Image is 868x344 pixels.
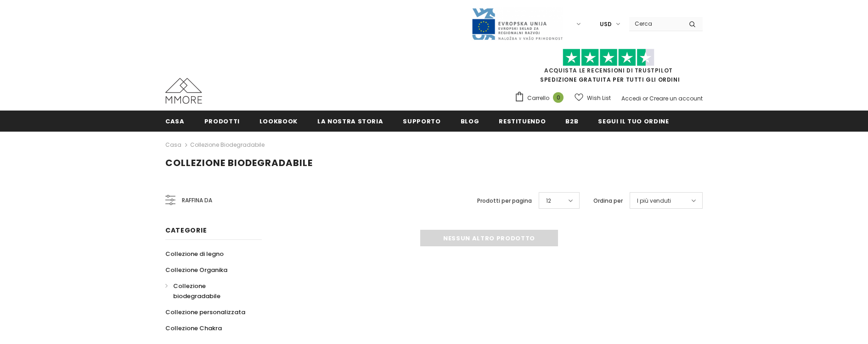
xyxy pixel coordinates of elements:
[600,20,612,29] span: USD
[514,91,568,105] a: Carrello 0
[204,117,240,126] span: Prodotti
[403,111,440,131] a: supporto
[587,94,611,103] span: Wish List
[471,7,563,41] img: Javni Razpis
[514,53,703,83] span: SPEDIZIONE GRATUITA PER TUTTI GLI ORDINI
[165,324,222,333] span: Collezione Chakra
[598,117,669,126] span: Segui il tuo ordine
[461,111,479,131] a: Blog
[204,111,240,131] a: Prodotti
[575,90,611,106] a: Wish List
[477,196,532,205] label: Prodotti per pagina
[173,282,220,300] span: Collezione biodegradabile
[259,111,298,131] a: Lookbook
[165,111,185,131] a: Casa
[165,226,207,235] span: Categorie
[563,49,654,67] img: Fidati di Pilot Stars
[499,117,546,126] span: Restituendo
[165,262,227,278] a: Collezione Organika
[259,117,298,126] span: Lookbook
[621,94,641,102] a: Accedi
[165,304,245,320] a: Collezione personalizzata
[165,78,202,104] img: Casi MMORE
[165,156,313,169] span: Collezione biodegradabile
[643,94,648,102] span: or
[553,92,564,103] span: 0
[461,117,479,126] span: Blog
[165,278,252,304] a: Collezione biodegradabile
[165,246,224,262] a: Collezione di legno
[317,117,383,126] span: La nostra storia
[165,250,224,258] span: Collezione di legno
[165,139,181,150] a: Casa
[165,117,185,126] span: Casa
[593,196,623,205] label: Ordina per
[190,141,265,149] a: Collezione biodegradabile
[637,196,671,205] span: I più venduti
[403,117,440,126] span: supporto
[499,111,546,131] a: Restituendo
[546,196,551,205] span: 12
[629,17,682,30] input: Search Site
[182,195,212,205] span: Raffina da
[565,111,578,131] a: B2B
[165,308,245,316] span: Collezione personalizzata
[565,117,578,126] span: B2B
[165,320,222,336] a: Collezione Chakra
[527,94,549,103] span: Carrello
[165,266,227,274] span: Collezione Organika
[471,20,563,28] a: Javni Razpis
[544,67,673,74] a: Acquista le recensioni di TrustPilot
[649,94,703,102] a: Creare un account
[317,111,383,131] a: La nostra storia
[598,111,669,131] a: Segui il tuo ordine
